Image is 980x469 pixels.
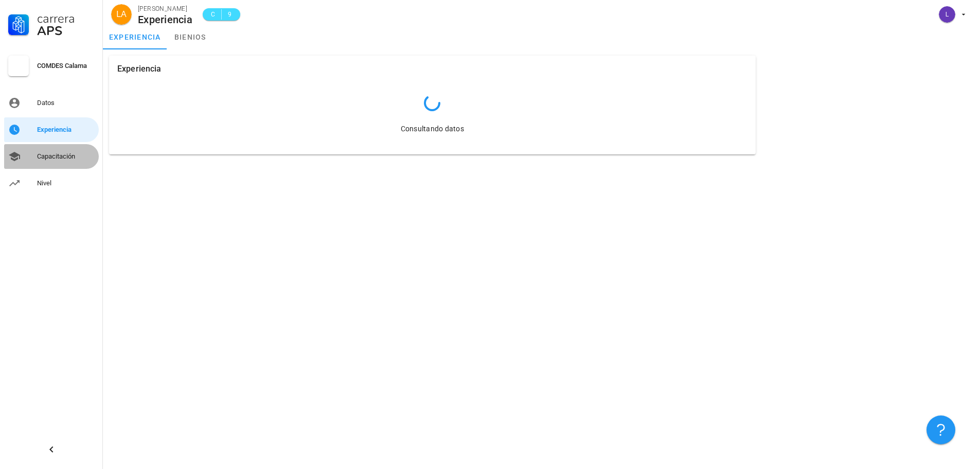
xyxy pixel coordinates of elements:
[167,25,213,49] a: bienios
[138,4,192,14] div: [PERSON_NAME]
[37,152,95,161] div: Capacitación
[37,179,95,187] div: Nivel
[103,25,167,49] a: experiencia
[37,99,95,107] div: Datos
[37,25,95,37] div: APS
[37,12,95,25] div: Carrera
[116,4,127,25] span: LA
[226,9,234,20] span: 9
[117,56,162,82] div: Experiencia
[138,14,192,25] div: Experiencia
[4,117,99,142] a: Experiencia
[939,6,955,23] div: avatar
[123,111,741,134] div: Consultando datos
[4,144,99,169] a: Capacitación
[111,4,132,25] div: avatar
[4,171,99,196] a: Nivel
[209,9,217,20] span: C
[932,5,972,24] button: avatar
[37,126,95,134] div: Experiencia
[37,62,95,70] div: COMDES Calama
[4,91,99,115] a: Datos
